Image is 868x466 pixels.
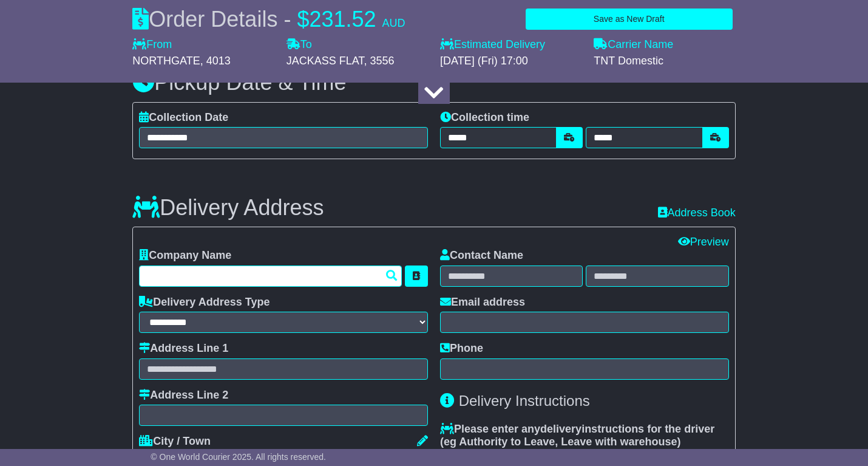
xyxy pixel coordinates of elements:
span: , 4013 [200,55,231,67]
span: 231.52 [309,7,376,32]
label: To [287,38,312,52]
span: Delivery Instructions [459,392,590,409]
div: Order Details - [132,6,405,32]
label: Please enter any instructions for the driver ( ) [440,423,729,449]
a: Address Book [658,207,736,219]
label: Contact Name [440,249,523,262]
span: NORTHGATE [132,55,200,67]
h3: Delivery Address [132,196,324,220]
label: Company Name [139,249,231,262]
label: From [132,38,172,52]
span: © One World Courier 2025. All rights reserved. [151,452,326,462]
label: City / Town [139,435,211,448]
label: Phone [440,342,483,355]
label: Email address [440,296,525,309]
label: Delivery Address Type [139,296,270,309]
label: Collection time [440,111,529,125]
label: Estimated Delivery [440,38,581,52]
label: Address Line 2 [139,389,228,402]
span: JACKASS FLAT [287,55,364,67]
span: AUD [382,17,405,29]
span: $ [297,7,309,32]
button: Save as New Draft [526,9,733,30]
label: Address Line 1 [139,342,228,355]
div: [DATE] (Fri) 17:00 [440,55,581,68]
label: Carrier Name [594,38,673,52]
span: , 3556 [364,55,394,67]
label: Collection Date [139,111,228,125]
div: TNT Domestic [594,55,735,68]
span: eg Authority to Leave, Leave with warehouse [444,436,677,448]
span: delivery [540,423,581,435]
a: Preview [678,236,729,248]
